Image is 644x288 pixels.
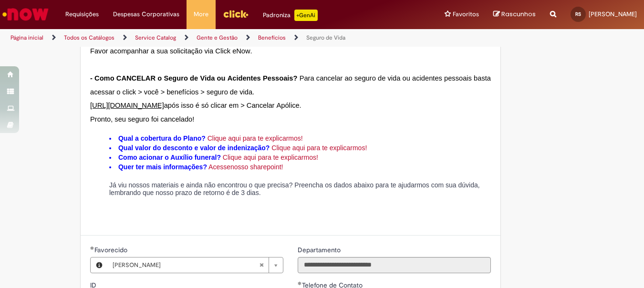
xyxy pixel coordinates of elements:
[575,11,581,17] span: RS
[223,154,318,161] a: Clique aqui para te explicarmos!
[294,10,318,21] p: +GenAi
[65,10,99,19] span: Requisições
[90,47,236,55] span: Favor acompanhar a sua solicitação via Click e
[90,102,301,123] span: após isso é só clicar em > Cancelar Apólice. Pronto, seu seguro foi cancelado!
[64,34,114,41] a: Todos os Catálogos
[90,74,493,96] span: Para cancelar ao seguro de vida ou acidentes pessoais basta acessar o click > você > benefícios >...
[109,181,480,196] span: Já viu nossos materiais e ainda não encontrou o que precisa? Preencha os dados abaixo para te aju...
[208,163,230,171] a: Acesse
[118,134,206,142] strong: Qual a cobertura do Plano?
[298,246,343,254] span: Somente leitura - Departamento
[306,34,345,41] a: Seguro de Vida
[113,257,259,273] span: [PERSON_NAME]
[254,257,269,273] abbr: Limpar campo Favorecido
[10,34,43,41] a: Página inicial
[1,5,50,24] img: ServiceNow
[113,10,179,19] span: Despesas Corporativas
[501,10,536,19] span: Rascunhos
[118,154,221,161] strong: Como acionar o Auxílio funeral?
[493,10,536,19] a: Rascunhos
[108,257,283,273] a: [PERSON_NAME]Limpar campo Favorecido
[90,74,297,82] span: - Como CANCELAR o Seguro de Vida ou Acidentes Pessoais?
[7,29,422,47] ul: Trilhas de página
[197,34,238,41] a: Gente e Gestão
[223,7,249,21] img: click_logo_yellow_360x200.png
[135,34,176,41] a: Service Catalog
[589,10,637,18] span: [PERSON_NAME]
[194,10,208,19] span: More
[271,144,367,152] a: Clique aqui para te explicarmos!
[90,103,164,109] a: [URL][DOMAIN_NAME]
[263,10,318,21] div: Padroniza
[258,34,286,41] a: Benefícios
[90,246,94,250] span: Obrigatório Preenchido
[453,10,479,19] span: Favoritos
[230,163,283,171] a: nosso sharepoint!
[118,144,270,152] strong: Qual valor do desconto e valor de indenização?
[298,281,302,285] span: Obrigatório Preenchido
[236,47,250,55] span: Now
[94,246,129,254] span: Necessários - Favorecido
[90,102,164,109] span: [URL][DOMAIN_NAME]
[250,47,252,55] span: .
[208,134,303,142] a: Clique aqui para te explicarmos!
[298,245,343,255] label: Somente leitura - Departamento
[91,257,108,273] button: Favorecido, Visualizar este registro Robson Da Fonseca Souza
[298,257,491,273] input: Departamento
[118,163,207,171] strong: Quer ter mais informações?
